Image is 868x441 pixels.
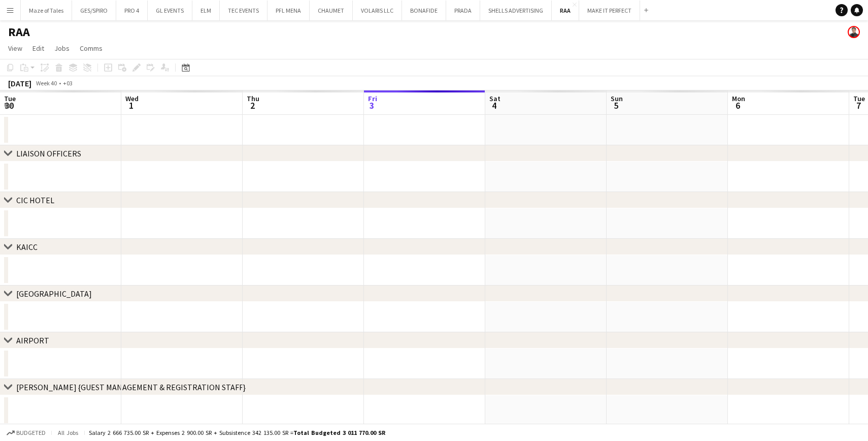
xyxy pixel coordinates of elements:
span: 3 [366,100,377,111]
span: Budgeted [16,429,46,436]
button: BONAFIDE [402,1,446,20]
button: PRO 4 [116,1,148,20]
button: MAKE IT PERFECT [579,1,640,20]
div: LIAISON OFFICERS [16,148,81,159]
button: PRADA [446,1,480,20]
span: 4 [488,100,500,111]
div: [GEOGRAPHIC_DATA] [16,289,92,299]
div: [DATE] [8,78,31,88]
span: 6 [730,100,745,111]
button: GL EVENTS [148,1,192,20]
span: Mon [732,94,745,103]
a: Edit [28,42,48,55]
span: All jobs [56,429,80,436]
span: Sat [489,94,500,103]
span: 2 [245,100,259,111]
span: Edit [32,44,44,53]
span: Wed [125,94,139,103]
span: Tue [853,94,865,103]
span: Week 40 [34,79,59,87]
a: View [4,42,26,55]
span: Total Budgeted 3 011 770.00 SR [293,429,385,436]
button: RAA [552,1,579,20]
span: Jobs [54,44,70,53]
button: ELM [192,1,220,20]
button: TEC EVENTS [220,1,268,20]
span: 7 [852,100,865,111]
span: Comms [80,44,103,53]
div: CIC HOTEL [16,195,54,205]
span: Fri [368,94,377,103]
a: Jobs [50,42,74,55]
span: 1 [124,100,139,111]
div: +03 [63,79,73,87]
div: KAICC [16,242,38,252]
span: Sun [611,94,623,103]
a: Comms [76,42,107,55]
app-user-avatar: Jesus Relampagos [848,26,860,38]
button: VOLARIS LLC [353,1,402,20]
button: GES/SPIRO [72,1,116,20]
span: 5 [609,100,623,111]
span: View [8,44,22,53]
div: Salary 2 666 735.00 SR + Expenses 2 900.00 SR + Subsistence 342 135.00 SR = [89,429,385,436]
div: [PERSON_NAME] {GUEST MANAGEMENT & REGISTRATION STAFF} [16,382,246,392]
button: PFL MENA [268,1,310,20]
button: Budgeted [5,427,47,438]
span: Thu [247,94,259,103]
span: Tue [4,94,16,103]
button: Maze of Tales [21,1,72,20]
button: CHAUMET [310,1,353,20]
div: AIRPORT [16,335,49,345]
span: 30 [3,100,16,111]
button: SHELLS ADVERTISING [480,1,552,20]
h1: RAA [8,24,30,40]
